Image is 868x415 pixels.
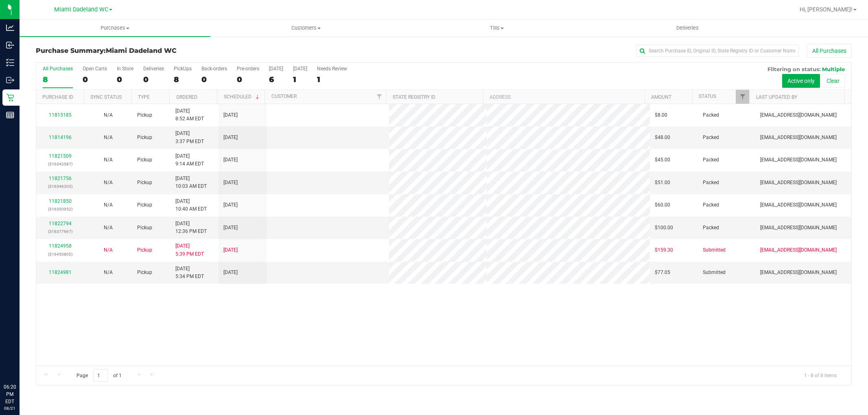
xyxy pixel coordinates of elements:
[293,75,307,84] div: 1
[655,134,670,141] span: $48.00
[41,205,79,213] p: (316350952)
[174,66,192,72] div: PickUps
[223,179,238,187] span: [DATE]
[175,152,204,168] span: [DATE] 9:14 AM EDT
[317,75,347,84] div: 1
[401,20,592,37] a: Tills
[636,45,799,57] input: Search Purchase ID, Original ID, State Registry ID or Customer Name...
[137,179,152,187] span: Pickup
[137,269,152,276] span: Pickup
[223,246,238,254] span: [DATE]
[104,111,113,119] button: N/A
[6,111,14,119] inline-svg: Reports
[703,156,719,164] span: Packed
[201,66,227,72] div: Back-orders
[106,47,177,54] span: Miami Dadeland WC
[224,94,261,100] a: Scheduled
[143,66,164,72] div: Deliveries
[269,75,283,84] div: 6
[20,20,210,37] a: Purchases
[104,179,113,187] button: N/A
[703,246,726,254] span: Submitted
[237,75,259,84] div: 0
[223,269,238,276] span: [DATE]
[655,156,670,164] span: $45.00
[174,75,192,84] div: 8
[317,66,347,72] div: Needs Review
[822,66,845,72] span: Multiple
[83,66,107,72] div: Open Carts
[8,350,33,374] iframe: Resource center
[760,179,837,187] span: [EMAIL_ADDRESS][DOMAIN_NAME]
[703,134,719,141] span: Packed
[782,74,820,88] button: Active only
[49,243,72,249] a: 11824958
[210,20,401,37] a: Customers
[6,41,14,49] inline-svg: Inbound
[175,107,204,123] span: [DATE] 8:52 AM EDT
[703,224,719,232] span: Packed
[237,66,259,72] div: Pre-orders
[703,269,726,276] span: Submitted
[175,130,204,145] span: [DATE] 3:37 PM EDT
[269,66,283,72] div: [DATE]
[70,369,128,382] span: Page of 1
[43,66,73,72] div: All Purchases
[699,93,716,99] a: Status
[104,247,113,253] span: Not Applicable
[223,224,238,232] span: [DATE]
[767,66,820,72] span: Filtering on status:
[592,20,783,37] a: Deliveries
[760,111,837,119] span: [EMAIL_ADDRESS][DOMAIN_NAME]
[54,6,108,13] span: Miami Dadeland WC
[104,225,113,230] span: Not Applicable
[137,201,152,209] span: Pickup
[41,228,79,235] p: (316377667)
[175,175,207,190] span: [DATE] 10:03 AM EDT
[655,201,670,209] span: $60.00
[104,112,113,118] span: Not Applicable
[104,201,113,209] button: N/A
[20,24,210,32] span: Purchases
[49,112,72,118] a: 11815185
[104,202,113,208] span: Not Applicable
[137,156,152,164] span: Pickup
[49,176,72,181] a: 11821756
[736,90,749,104] a: Filter
[756,94,797,100] a: Last Updated By
[104,269,113,276] button: N/A
[117,66,133,72] div: In Store
[41,183,79,190] p: (316346203)
[223,156,238,164] span: [DATE]
[760,269,837,276] span: [EMAIL_ADDRESS][DOMAIN_NAME]
[117,75,133,84] div: 0
[176,94,197,100] a: Ordered
[175,242,204,258] span: [DATE] 5:39 PM EDT
[137,224,152,232] span: Pickup
[90,94,122,100] a: Sync Status
[175,198,207,213] span: [DATE] 10:40 AM EDT
[798,369,843,381] span: 1 - 8 of 8 items
[760,224,837,232] span: [EMAIL_ADDRESS][DOMAIN_NAME]
[655,111,667,119] span: $8.00
[223,111,238,119] span: [DATE]
[655,269,670,276] span: $77.05
[49,269,72,275] a: 11824981
[175,220,207,235] span: [DATE] 12:36 PM EDT
[760,134,837,141] span: [EMAIL_ADDRESS][DOMAIN_NAME]
[137,134,152,141] span: Pickup
[800,6,853,13] span: Hi, [PERSON_NAME]!
[41,250,79,258] p: (316450805)
[807,44,852,58] button: All Purchases
[293,66,307,72] div: [DATE]
[483,90,645,104] th: Address
[137,111,152,119] span: Pickup
[4,383,16,405] p: 06:20 PM EDT
[137,246,152,254] span: Pickup
[83,75,107,84] div: 0
[760,246,837,254] span: [EMAIL_ADDRESS][DOMAIN_NAME]
[655,246,673,254] span: $159.30
[372,90,386,104] a: Filter
[393,94,435,100] a: State Registry ID
[49,221,72,226] a: 11822794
